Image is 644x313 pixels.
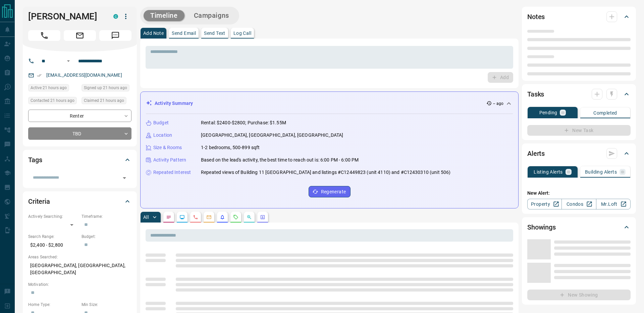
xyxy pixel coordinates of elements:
[28,234,78,240] p: Search Range:
[28,254,131,260] p: Areas Searched:
[64,30,96,41] span: Email
[28,84,78,93] div: Tue Oct 14 2025
[220,214,225,220] svg: Listing Alerts
[28,97,78,106] div: Tue Oct 14 2025
[201,132,343,139] p: [GEOGRAPHIC_DATA], [GEOGRAPHIC_DATA], [GEOGRAPHIC_DATA]
[153,156,186,164] p: Activity Pattern
[179,214,185,220] svg: Lead Browsing Activity
[527,199,562,209] a: Property
[204,31,225,36] p: Send Text
[247,214,252,220] svg: Opportunities
[84,84,127,91] span: Signed up 21 hours ago
[172,31,196,36] p: Send Email
[82,84,131,93] div: Tue Oct 14 2025
[493,101,503,107] p: -- ago
[28,30,60,41] span: Call
[527,219,631,235] div: Showings
[28,193,131,209] div: Criteria
[46,72,122,78] a: [EMAIL_ADDRESS][DOMAIN_NAME]
[201,144,260,151] p: 1-2 bedrooms, 500-899 sqft
[120,173,129,183] button: Open
[593,111,617,115] p: Completed
[153,119,169,126] p: Budget
[28,302,78,308] p: Home Type:
[82,234,131,240] p: Budget:
[596,199,631,209] a: Mr.Loft
[82,302,131,308] p: Min Size:
[155,100,193,107] p: Activity Summary
[153,132,172,139] p: Location
[527,222,556,233] h2: Showings
[527,11,545,22] h2: Notes
[534,170,563,174] p: Listing Alerts
[206,214,212,220] svg: Emails
[28,281,131,288] p: Motivation:
[28,240,78,251] p: $2,400 - $2,800
[187,10,236,21] button: Campaigns
[28,11,103,22] h1: [PERSON_NAME]
[166,214,171,220] svg: Notes
[233,214,238,220] svg: Requests
[153,169,191,176] p: Repeated Interest
[64,57,72,65] button: Open
[527,89,544,100] h2: Tasks
[113,14,118,19] div: condos.ca
[260,214,265,220] svg: Agent Actions
[144,10,184,21] button: Timeline
[233,31,251,36] p: Log Call
[31,84,67,91] span: Active 21 hours ago
[309,186,351,197] button: Regenerate
[28,154,42,165] h2: Tags
[37,73,42,78] svg: Email Verified
[143,215,149,220] p: All
[28,196,50,207] h2: Criteria
[527,145,631,162] div: Alerts
[28,110,131,122] div: Renter
[201,119,286,126] p: Rental: $2400-$2800; Purchase: $1.55M
[201,156,359,164] p: Based on the lead's activity, the best time to reach out is: 6:00 PM - 6:00 PM
[193,214,198,220] svg: Calls
[201,169,450,176] p: Repeated views of Building 11 [GEOGRAPHIC_DATA] and listings #C12449823 (unit 4110) and #C1243031...
[527,9,631,25] div: Notes
[585,170,617,174] p: Building Alerts
[28,213,78,220] p: Actively Searching:
[82,213,131,220] p: Timeframe:
[28,127,131,140] div: TBD
[31,97,74,104] span: Contacted 21 hours ago
[143,31,164,36] p: Add Note
[28,260,131,278] p: [GEOGRAPHIC_DATA], [GEOGRAPHIC_DATA], [GEOGRAPHIC_DATA]
[28,152,131,168] div: Tags
[153,144,182,151] p: Size & Rooms
[527,148,545,159] h2: Alerts
[539,110,557,115] p: Pending
[82,97,131,106] div: Tue Oct 14 2025
[527,86,631,102] div: Tasks
[99,30,131,41] span: Message
[561,199,596,209] a: Condos
[146,97,513,110] div: Activity Summary-- ago
[527,190,631,197] p: New Alert:
[84,97,124,104] span: Claimed 21 hours ago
